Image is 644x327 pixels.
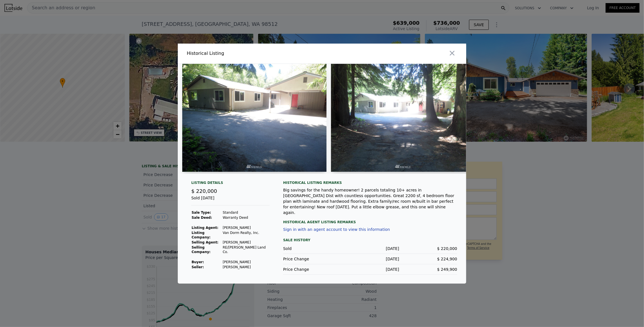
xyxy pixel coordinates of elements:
[283,256,341,262] div: Price Change
[283,215,457,224] div: Historical Agent Listing Remarks
[283,267,341,272] div: Price Change
[192,231,210,239] strong: Listing Company:
[191,195,270,206] div: Sold [DATE]
[437,267,457,272] span: $ 249,900
[223,245,270,254] td: RE/[PERSON_NAME] Land Co.
[192,240,219,244] strong: Selling Agent:
[192,260,204,264] strong: Buyer :
[192,265,204,269] strong: Seller :
[192,226,218,230] strong: Listing Agent:
[223,260,270,265] td: [PERSON_NAME]
[437,257,457,261] span: $ 224,900
[283,237,457,243] div: Sale History
[223,215,270,220] td: Warranty Deed
[192,245,210,254] strong: Selling Company:
[283,227,390,232] button: Sign in with an agent account to view this information
[341,256,399,262] div: [DATE]
[182,64,327,172] img: Property Img
[191,188,217,194] span: $ 220,000
[283,187,457,215] div: Big savings for the handy homeowner! 2 parcels totaling 10+ acres in [GEOGRAPHIC_DATA] Dist with ...
[341,246,399,251] div: [DATE]
[283,181,457,185] div: Historical Listing remarks
[223,225,270,230] td: [PERSON_NAME]
[187,50,320,57] div: Historical Listing
[192,216,212,220] strong: Sale Deed:
[191,181,270,187] div: Listing Details
[283,246,341,251] div: Sold
[341,267,399,272] div: [DATE]
[223,265,270,270] td: [PERSON_NAME]
[192,211,211,215] strong: Sale Type:
[223,230,270,240] td: Van Dorm Realty, Inc.
[437,246,457,251] span: $ 220,000
[223,240,270,245] td: [PERSON_NAME]
[331,64,475,172] img: Property Img
[223,210,270,215] td: Standard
